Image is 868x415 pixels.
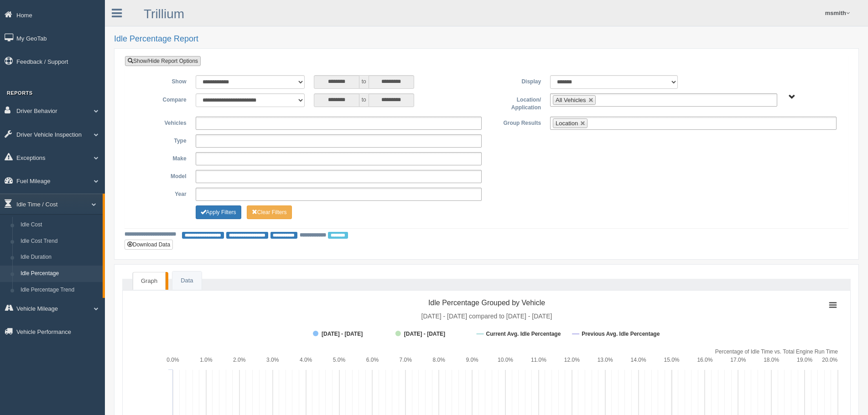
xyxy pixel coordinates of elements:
[715,348,838,355] tspan: Percentage of Idle Time vs. Total Engine Run Time
[196,205,241,219] button: Change Filter Options
[16,233,103,250] a: Idle Cost Trend
[664,357,679,363] text: 15.0%
[556,97,586,103] span: All Vehicles
[486,117,546,128] label: Group Results
[133,272,166,290] a: Graph
[359,75,369,89] span: to
[366,357,379,363] text: 6.0%
[486,75,546,86] label: Display
[16,249,103,266] a: Idle Duration
[16,266,103,282] a: Idle Percentage
[498,357,513,363] text: 10.0%
[730,357,746,363] text: 17.0%
[333,357,346,363] text: 5.0%
[16,282,103,298] a: Idle Percentage Trend
[404,331,445,337] tspan: [DATE] - [DATE]
[132,75,191,86] label: Show
[428,299,545,307] tspan: Idle Percentage Grouped by Vehicle
[144,7,184,21] a: Trillium
[556,120,578,127] span: Location
[172,272,201,290] a: Data
[486,331,561,337] tspan: Current Avg. Idle Percentage
[797,357,812,363] text: 19.0%
[466,357,478,363] text: 9.0%
[598,357,613,363] text: 13.0%
[16,217,103,233] a: Idle Cost
[132,170,191,181] label: Model
[564,357,580,363] text: 12.0%
[266,357,279,363] text: 3.0%
[697,357,712,363] text: 16.0%
[166,357,179,363] text: 0.0%
[132,117,191,128] label: Vehicles
[631,357,646,363] text: 14.0%
[132,93,191,104] label: Compare
[359,93,369,107] span: to
[300,357,312,363] text: 4.0%
[132,188,191,199] label: Year
[247,205,292,219] button: Change Filter Options
[125,240,173,250] button: Download Data
[433,357,446,363] text: 8.0%
[322,331,363,337] tspan: [DATE] - [DATE]
[822,357,837,363] text: 20.0%
[421,313,552,320] tspan: [DATE] - [DATE] compared to [DATE] - [DATE]
[125,56,201,66] a: Show/Hide Report Options
[132,152,191,163] label: Make
[233,357,246,363] text: 2.0%
[582,331,660,337] tspan: Previous Avg. Idle Percentage
[764,357,779,363] text: 18.0%
[200,357,213,363] text: 1.0%
[114,35,859,44] h2: Idle Percentage Report
[132,134,191,145] label: Type
[400,357,412,363] text: 7.0%
[531,357,546,363] text: 11.0%
[486,93,546,112] label: Location/ Application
